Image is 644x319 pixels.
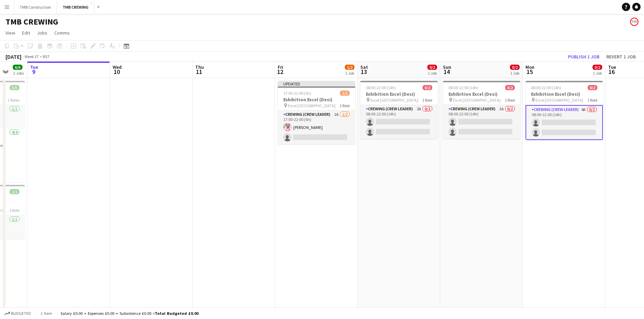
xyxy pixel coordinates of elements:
[630,18,638,26] app-user-avatar: TMB RECRUITMENT
[6,30,15,36] span: View
[57,0,94,14] button: TMB CREWING
[3,310,32,317] button: Budgeted
[38,311,55,316] span: 1 item
[3,28,18,37] a: View
[60,311,198,316] div: Salary £0.00 + Expenses £0.00 + Subsistence £0.00 =
[22,30,30,36] span: Edit
[37,30,47,36] span: Jobs
[6,17,58,27] h1: TMB CREWING
[19,28,33,37] a: Edit
[11,311,31,316] span: Budgeted
[54,30,70,36] span: Comms
[565,52,602,61] button: Publish 1 job
[6,53,21,60] div: [DATE]
[43,54,50,59] div: BST
[23,54,40,59] span: Week 37
[155,311,198,316] span: Total Budgeted £0.00
[14,0,57,14] button: TMB Construction
[34,28,50,37] a: Jobs
[51,28,73,37] a: Comms
[604,52,638,61] button: Revert 1 job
